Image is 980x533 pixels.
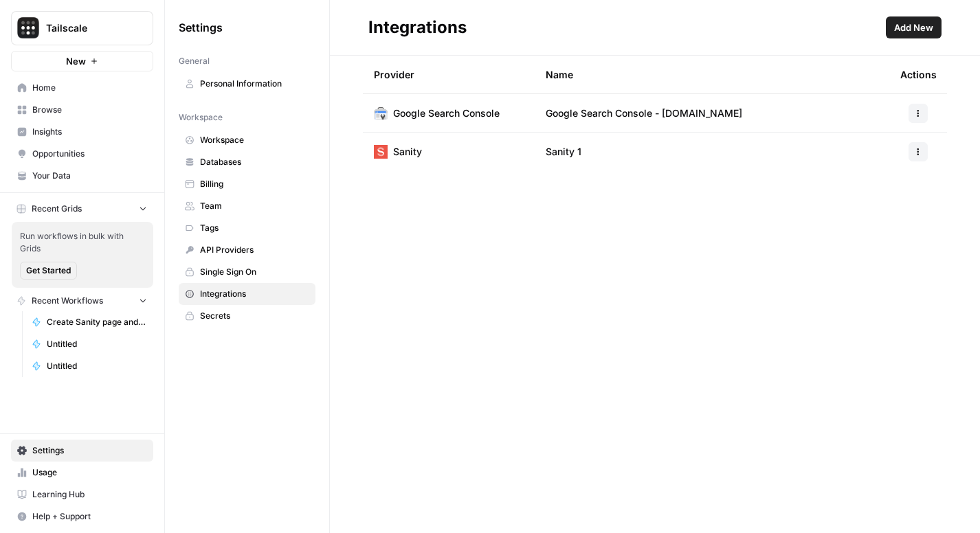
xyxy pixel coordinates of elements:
span: Usage [32,466,147,479]
span: Tailscale [46,21,129,35]
a: Create Sanity page and pdf from source [25,311,153,333]
div: Provider [374,56,414,93]
span: Google Search Console [393,106,500,120]
span: Google Search Console - [DOMAIN_NAME] [546,106,742,120]
span: Create Sanity page and pdf from source [47,316,147,328]
a: Personal Information [179,73,315,95]
span: Get Started [26,264,71,277]
span: Learning Hub [32,488,147,501]
span: Opportunities [32,148,147,160]
a: Team [179,195,315,217]
img: Tailscale Logo [16,16,41,41]
span: Help + Support [32,510,147,523]
a: Home [11,77,153,99]
img: Google Search Console [374,106,388,120]
button: Recent Grids [11,199,153,219]
a: Usage [11,462,153,484]
button: Workspace: Tailscale [11,11,153,45]
span: Team [200,200,309,212]
a: Untitled [25,355,153,377]
span: Recent Grids [32,203,82,215]
span: Settings [179,19,223,36]
div: Name [546,56,878,93]
span: Personal Information [200,78,309,90]
a: Workspace [179,129,315,151]
span: Your Data [32,170,147,182]
a: Secrets [179,305,315,327]
span: API Providers [200,244,309,256]
span: Settings [32,444,147,457]
a: Browse [11,99,153,121]
span: Untitled [47,360,147,372]
span: Run workflows in bulk with Grids [20,230,145,255]
span: Home [32,82,147,94]
span: Untitled [47,338,147,350]
a: Tags [179,217,315,239]
span: Sanity 1 [546,145,581,159]
span: Billing [200,178,309,190]
img: Sanity [374,145,388,159]
span: Sanity [393,145,422,159]
span: Integrations [200,288,309,300]
a: Insights [11,121,153,143]
span: General [179,55,210,67]
button: Get Started [20,262,77,280]
a: Settings [11,440,153,462]
span: Recent Workflows [32,295,103,307]
span: Workspace [200,134,309,146]
span: New [66,54,86,68]
a: API Providers [179,239,315,261]
span: Tags [200,222,309,234]
span: Workspace [179,111,223,124]
span: Secrets [200,310,309,322]
button: Add New [886,16,942,38]
button: Help + Support [11,506,153,528]
button: Recent Workflows [11,291,153,311]
span: Add New [894,21,933,34]
div: Integrations [368,16,467,38]
span: Insights [32,126,147,138]
a: Billing [179,173,315,195]
span: Browse [32,104,147,116]
a: Single Sign On [179,261,315,283]
div: Actions [900,56,937,93]
a: Integrations [179,283,315,305]
a: Learning Hub [11,484,153,506]
a: Your Data [11,165,153,187]
span: Single Sign On [200,266,309,278]
a: Opportunities [11,143,153,165]
a: Untitled [25,333,153,355]
a: Databases [179,151,315,173]
button: New [11,51,153,71]
span: Databases [200,156,309,168]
